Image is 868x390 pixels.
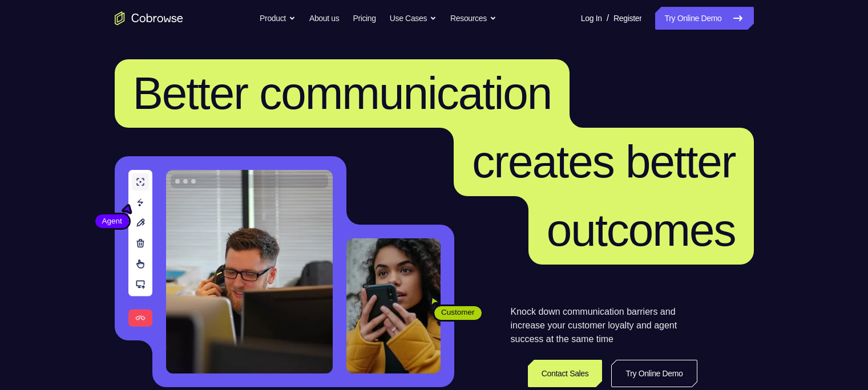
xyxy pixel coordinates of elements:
[472,136,735,187] span: creates better
[115,11,183,25] a: Go to the home page
[581,7,602,30] a: Log In
[511,305,697,346] p: Knock down communication barriers and increase your customer loyalty and agent success at the sam...
[166,170,333,373] img: A customer support agent talking on the phone
[528,360,603,387] a: Contact Sales
[655,7,753,30] a: Try Online Demo
[309,7,339,30] a: About us
[133,68,552,119] span: Better communication
[611,360,697,387] a: Try Online Demo
[613,7,641,30] a: Register
[390,7,437,30] button: Use Cases
[260,7,296,30] button: Product
[353,7,376,30] a: Pricing
[346,238,441,373] img: A customer holding their phone
[547,205,736,255] span: outcomes
[450,7,496,30] button: Resources
[607,11,609,25] span: /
